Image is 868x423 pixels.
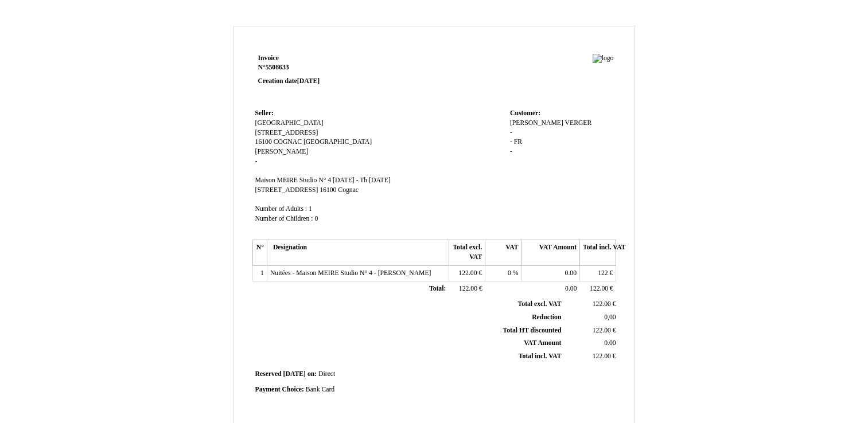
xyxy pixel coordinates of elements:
[255,138,272,146] span: 16100
[320,186,336,194] span: 16100
[598,269,608,277] span: 122
[524,339,561,347] span: VAT Amount
[314,215,318,222] span: 0
[590,285,608,292] span: 122.00
[274,138,302,146] span: COGNAC
[593,300,611,308] span: 122.00
[503,327,561,334] span: Total HT discounted
[514,138,522,146] span: FR
[485,265,521,281] td: %
[258,77,320,85] strong: Creation date
[255,386,304,393] span: Payment Choice:
[518,300,562,308] span: Total excl. VAT
[309,205,312,213] span: 1
[458,269,477,277] span: 122.00
[580,265,616,281] td: €
[580,281,616,297] td: €
[565,119,592,127] span: VERGER
[510,129,512,136] span: -
[604,314,616,321] span: 0,00
[563,324,618,337] td: €
[318,370,335,378] span: Direct
[255,119,324,127] span: [GEOGRAPHIC_DATA]
[521,240,579,265] th: VAT Amount
[593,54,614,64] img: logo
[604,339,616,347] span: 0.00
[270,269,431,277] span: Nuitées - Maison MEIRE Studio N° 4 - [PERSON_NAME]
[449,240,485,265] th: Total excl. VAT
[255,215,313,222] span: Number of Children :
[255,177,332,184] span: Maison MEIRE Studio N° 4
[510,119,563,127] span: [PERSON_NAME]
[308,370,317,378] span: on:
[580,240,616,265] th: Total incl. VAT
[593,352,611,360] span: 122.00
[267,240,449,265] th: Designation
[255,186,318,194] span: [STREET_ADDRESS]
[510,109,540,117] span: Customer:
[338,186,359,194] span: Cognac
[333,177,391,184] span: [DATE] - Th [DATE]
[255,370,282,378] span: Reserved
[255,158,258,165] span: -
[532,314,561,321] span: Reduction
[297,77,320,85] span: [DATE]
[449,281,485,297] td: €
[252,240,267,265] th: N°
[593,327,611,334] span: 122.00
[266,64,289,71] span: 5508633
[255,129,318,136] span: [STREET_ADDRESS]
[252,265,267,281] td: 1
[565,269,577,277] span: 0.00
[510,138,512,146] span: -
[303,138,372,146] span: [GEOGRAPHIC_DATA]
[485,240,521,265] th: VAT
[283,370,306,378] span: [DATE]
[510,148,512,155] span: -
[449,265,485,281] td: €
[255,205,308,213] span: Number of Adults :
[565,285,577,292] span: 0.00
[459,285,477,292] span: 122.00
[258,54,279,62] span: Invoice
[255,109,274,117] span: Seller:
[306,386,334,393] span: Bank Card
[508,269,511,277] span: 0
[258,63,395,72] strong: N°
[255,148,309,155] span: [PERSON_NAME]
[563,298,618,311] td: €
[429,285,446,292] span: Total:
[519,352,562,360] span: Total incl. VAT
[563,350,618,363] td: €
